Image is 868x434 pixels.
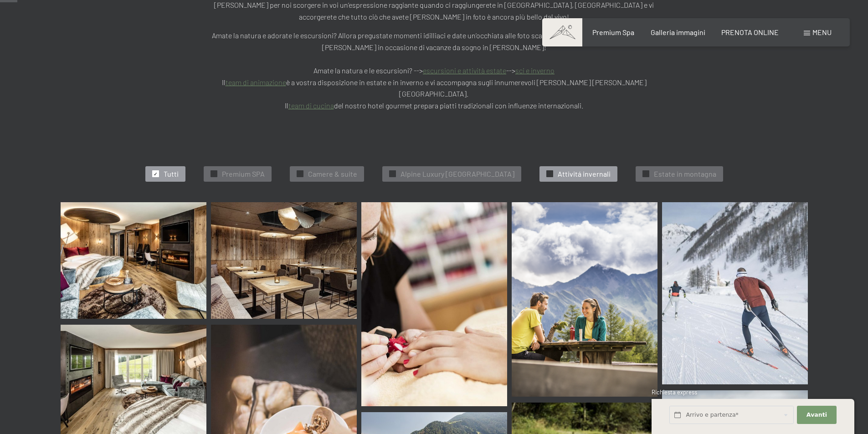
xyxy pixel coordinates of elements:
span: Richiesta express [652,388,697,396]
a: Galleria immagini [651,28,705,36]
a: PRENOTA ONLINE [721,28,779,36]
span: ✓ [548,171,551,177]
a: team di cucina [288,101,334,110]
img: Immagini [361,202,507,406]
span: Menu [812,28,832,36]
span: Avanti [806,411,827,419]
span: Alpine Luxury [GEOGRAPHIC_DATA] [401,169,514,179]
span: Camere & suite [308,169,357,179]
span: Premium SPA [222,169,265,179]
img: Immagini [512,202,657,397]
p: Amate la natura e adorate le escursioni? Allora pregustate momenti idilliaci e date un’occhiata a... [206,30,662,111]
img: Immagini [662,202,808,384]
a: sci e inverno [515,66,555,75]
a: escursioni e attività estate [423,66,506,75]
span: ✓ [154,171,157,177]
img: Immagini [61,202,206,319]
img: [Translate to Italienisch:] [211,202,357,319]
span: ✓ [390,171,394,177]
span: ✓ [644,171,647,177]
span: Tutti [164,169,179,179]
a: Premium Spa [592,28,634,36]
span: ✓ [298,171,302,177]
button: Avanti [797,406,836,424]
span: ✓ [212,171,216,177]
a: team di animazione [226,78,286,87]
span: Attivitá invernali [558,169,611,179]
span: Estate in montagna [654,169,716,179]
img: Immagini [61,325,206,434]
